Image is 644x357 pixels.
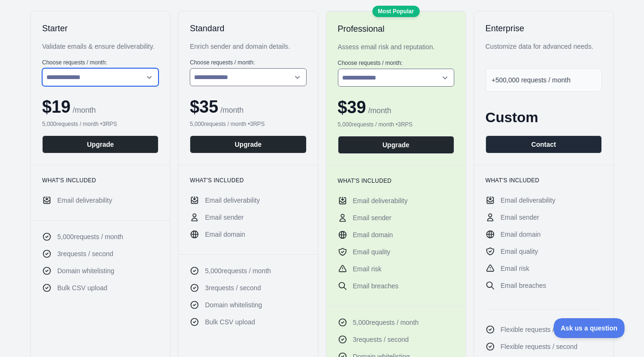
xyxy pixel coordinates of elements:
[338,177,454,185] h3: What's included
[205,196,260,205] span: Email deliverability
[501,196,556,205] span: Email deliverability
[190,177,306,184] h3: What's included
[485,177,602,184] h3: What's included
[554,318,625,338] iframe: Toggle Customer Support
[353,196,408,205] span: Email deliverability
